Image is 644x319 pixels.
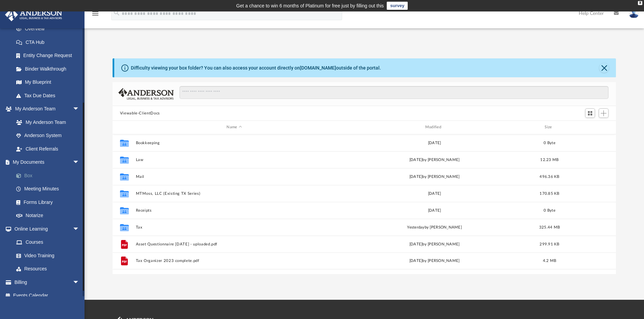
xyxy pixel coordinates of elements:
button: MTMoss, LLC (Existing TX Series) [136,191,333,196]
i: menu [91,9,99,18]
div: [DATE] by [PERSON_NAME] [336,157,533,163]
button: Receipts [136,208,333,213]
i: search [113,9,120,17]
button: Asset Questionnaire [DATE] - uploaded.pdf [136,242,333,246]
a: My Blueprint [9,76,86,89]
button: Tax [136,225,333,230]
div: Size [536,124,563,130]
div: id [116,124,133,130]
div: close [638,1,642,5]
button: Tax Organizer 2023 complete.pdf [136,259,333,263]
span: 4.2 MB [543,259,556,263]
div: [DATE] [336,207,533,213]
button: Viewable-ClientDocs [120,110,160,116]
button: Add [599,108,609,118]
span: yesterday [407,225,424,229]
div: Name [135,124,333,130]
a: menu [91,13,99,18]
a: survey [387,2,408,10]
span: 12.23 MB [540,158,558,161]
span: 496.36 KB [540,175,559,178]
a: CTA Hub [9,35,90,49]
div: Modified [336,124,533,130]
span: 325.44 MB [539,225,560,229]
div: [DATE] by [PERSON_NAME] [336,241,533,247]
div: by [PERSON_NAME] [336,224,533,230]
span: 170.85 KB [540,191,559,195]
button: Mail [136,175,333,179]
a: Binder Walkthrough [9,62,90,76]
a: Tax Due Dates [9,89,90,102]
span: 299.91 KB [540,242,559,246]
a: My Anderson Teamarrow_drop_down [5,102,86,116]
a: Forms Library [9,195,86,209]
div: id [566,124,613,130]
span: 0 Byte [544,141,555,144]
div: [DATE] [336,140,533,146]
img: User Pic [629,8,639,18]
span: 0 Byte [544,208,555,212]
button: Close [599,63,609,73]
a: Anderson System [9,129,86,142]
span: arrow_drop_down [73,156,86,169]
a: Resources [9,262,86,276]
a: Client Referrals [9,142,86,156]
a: My Anderson Team [9,115,83,129]
a: Billingarrow_drop_down [5,275,90,289]
a: Box [9,169,90,182]
div: Difficulty viewing your box folder? You can also access your account directly on outside of the p... [131,64,381,72]
div: [DATE] by [PERSON_NAME] [336,174,533,180]
div: [DATE] [336,190,533,196]
a: Notarize [9,209,90,222]
span: arrow_drop_down [73,102,86,116]
span: arrow_drop_down [73,222,86,236]
span: arrow_drop_down [73,275,86,289]
div: [DATE] by [PERSON_NAME] [336,258,533,264]
a: [DOMAIN_NAME] [300,65,336,71]
button: Law [136,158,333,162]
a: Overview [9,22,90,36]
div: Get a chance to win 6 months of Platinum for free just by filling out this [236,2,384,10]
a: Entity Change Request [9,49,90,62]
a: Events Calendar [5,289,90,302]
a: Online Learningarrow_drop_down [5,222,86,236]
button: Bookkeeping [136,141,333,145]
a: Video Training [9,249,83,262]
a: My Documentsarrow_drop_down [5,156,90,169]
div: grid [113,134,616,274]
a: Meeting Minutes [9,182,90,196]
input: Search files and folders [180,86,609,99]
button: Switch to Grid View [585,108,595,118]
img: Anderson Advisors Platinum Portal [3,8,64,21]
a: Courses [9,236,86,249]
